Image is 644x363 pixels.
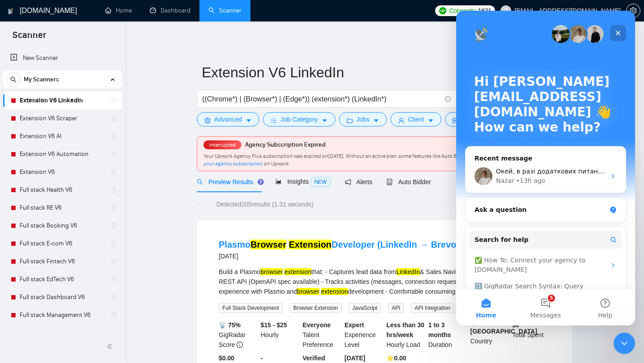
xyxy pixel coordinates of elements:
[59,279,119,315] button: Messages
[110,186,117,194] span: holder
[20,253,105,270] a: Full stack Fintech V6
[386,355,406,362] b: ⭐️ 0.00
[150,7,191,14] a: dashboardDashboard
[271,117,277,124] span: bars
[219,321,241,329] b: 📡 75%
[5,29,53,47] span: Scanner
[349,303,381,313] span: JavaScript
[110,240,117,247] span: holder
[219,251,531,262] div: [DATE]
[20,163,105,181] a: Extension V6
[284,268,311,275] mark: extension
[449,6,476,16] span: Connects:
[614,333,635,354] iframe: Intercom live chat
[445,112,500,127] button: idcardVendorcaret-down
[20,217,105,235] a: Full stack Booking V6
[110,329,117,337] span: holder
[219,240,531,249] a: PlasmoBrowser ExtensionDeveloper (LinkedIn → Brevo CRM Integration)
[154,14,170,30] div: Close
[388,303,404,313] span: API
[110,294,117,301] span: holder
[261,355,263,362] b: -
[257,178,265,186] div: Tooltip anchor
[197,178,261,186] span: Preview Results
[20,110,105,127] a: Extension V6 Scraper
[110,222,117,229] span: holder
[297,288,319,295] mark: browser
[453,117,459,124] span: idcard
[347,117,353,124] span: folder
[478,6,491,16] span: 1621
[110,151,117,158] span: holder
[303,321,331,329] b: Everyone
[428,117,434,124] span: caret-down
[60,165,89,175] div: • 13h ago
[18,271,150,290] div: 🔠 GigRadar Search Syntax: Query Operators for Optimized Job Searches
[469,320,511,350] div: Country
[13,220,166,238] button: Search for help
[207,142,238,148] span: Interrupted
[214,114,242,124] span: Advanced
[311,177,330,187] span: NEW
[110,276,117,283] span: holder
[470,320,538,335] b: [GEOGRAPHIC_DATA]
[20,301,40,308] span: Home
[20,306,105,324] a: Full stack Management V6
[20,199,105,217] a: Full stack RE V6
[344,321,364,329] b: Expert
[20,288,105,306] a: Full stack Dashboard V6
[343,320,385,350] div: Experience Level
[250,240,286,249] mark: Browser
[142,301,156,308] span: Help
[290,303,342,313] span: Browser Extension
[110,133,117,140] span: holder
[202,93,441,105] input: Search Freelance Jobs...
[321,288,348,295] mark: extension
[303,355,326,362] b: Verified
[396,268,420,275] mark: LinkedIn
[210,199,320,209] span: Detected 205 results (1.31 seconds)
[439,7,446,14] img: upwork-logo.png
[408,114,424,124] span: Client
[8,4,14,18] img: logo
[245,141,326,148] span: Agency Subscription Expired
[110,115,117,122] span: holder
[18,224,72,234] span: Search for help
[197,179,203,185] span: search
[456,11,635,325] iframe: Intercom live chat
[202,61,554,84] input: Scanner name...
[398,117,404,124] span: user
[386,178,431,186] span: Auto Bidder
[260,268,283,275] mark: browser
[24,71,59,89] span: My Scanners
[322,117,328,124] span: caret-down
[428,321,451,338] b: 1 to 3 months
[110,204,117,211] span: holder
[345,179,351,185] span: notification
[345,178,373,186] span: Alerts
[445,96,451,102] span: info-circle
[40,165,58,175] div: Nazar
[18,194,150,204] div: Ask a question
[20,181,105,199] a: Full stack Health V6
[217,320,259,350] div: GigRadar Score
[9,187,170,211] div: Ask a question
[275,178,330,185] span: Insights
[390,112,441,127] button: userClientcaret-down
[263,112,335,127] button: barsJob Categorycaret-down
[106,342,115,351] span: double-left
[385,320,427,350] div: Hourly Load
[20,92,105,110] a: Extension V6 LinkedIn
[203,153,562,167] span: Your Upwork Agency Plus subscription was expired on [DATE] . Without an active plan, some feature...
[20,324,105,342] a: Full stack WA V6
[219,267,551,296] div: Build a Plasmo that: - Captures lead data from & Sales Navigator pages - Sends data to our REST A...
[6,72,21,87] button: search
[275,178,282,185] span: area-chart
